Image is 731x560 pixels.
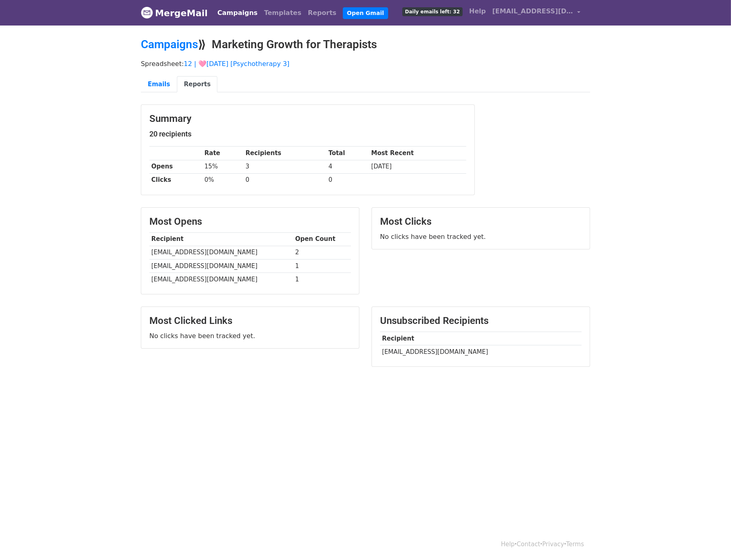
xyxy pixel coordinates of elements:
[141,60,590,68] p: Spreadsheet:
[177,76,217,93] a: Reports
[261,5,304,21] a: Templates
[293,273,351,286] td: 1
[141,38,590,51] h2: ⟫ Marketing Growth for Therapists
[202,147,244,160] th: Rate
[293,259,351,273] td: 1
[149,315,351,327] h3: Most Clicked Links
[149,246,293,259] td: [EMAIL_ADDRESS][DOMAIN_NAME]
[202,173,244,187] td: 0%
[489,3,584,22] a: [EMAIL_ADDRESS][DOMAIN_NAME]
[380,216,582,228] h3: Most Clicks
[149,173,202,187] th: Clicks
[149,160,202,173] th: Opens
[402,7,463,16] span: Daily emails left: 32
[380,332,582,345] th: Recipient
[466,3,489,19] a: Help
[369,147,466,160] th: Most Recent
[691,521,731,560] iframe: Chat Widget
[293,232,351,246] th: Open Count
[380,232,582,241] p: No clicks have been tracked yet.
[305,5,340,21] a: Reports
[202,160,244,173] td: 15%
[149,259,293,273] td: [EMAIL_ADDRESS][DOMAIN_NAME]
[380,345,582,358] td: [EMAIL_ADDRESS][DOMAIN_NAME]
[244,147,327,160] th: Recipients
[542,541,564,548] a: Privacy
[214,5,261,21] a: Campaigns
[141,6,153,19] img: MergeMail logo
[149,273,293,286] td: [EMAIL_ADDRESS][DOMAIN_NAME]
[327,147,370,160] th: Total
[149,232,293,246] th: Recipient
[141,76,177,93] a: Emails
[369,160,466,173] td: [DATE]
[149,216,351,228] h3: Most Opens
[293,246,351,259] td: 2
[517,541,540,548] a: Contact
[327,160,370,173] td: 4
[501,541,515,548] a: Help
[141,38,198,51] a: Campaigns
[244,173,327,187] td: 0
[149,332,351,340] p: No clicks have been tracked yet.
[149,130,466,138] h5: 20 recipients
[492,6,573,16] span: [EMAIL_ADDRESS][DOMAIN_NAME]
[327,173,370,187] td: 0
[184,60,289,68] a: 12 | 🩷[DATE] [Psychotherapy 3]
[244,160,327,173] td: 3
[566,541,584,548] a: Terms
[149,113,466,125] h3: Summary
[343,7,388,19] a: Open Gmail
[141,4,208,21] a: MergeMail
[399,3,466,19] a: Daily emails left: 32
[380,315,582,327] h3: Unsubscribed Recipients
